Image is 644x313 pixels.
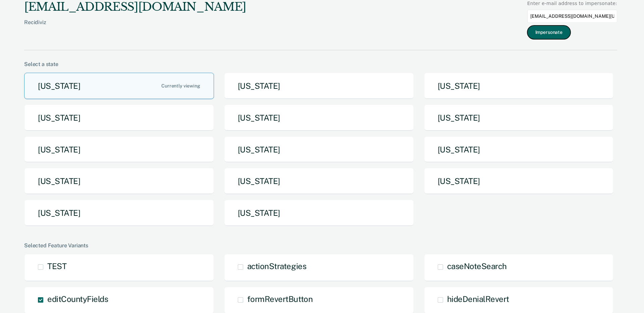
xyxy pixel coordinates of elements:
[47,294,108,304] span: editCountyFields
[447,261,507,271] span: caseNoteSearch
[247,261,306,271] span: actionStrategies
[24,19,246,36] div: Recidiviz
[24,242,617,249] div: Selected Feature Variants
[424,105,614,131] button: [US_STATE]
[424,73,614,99] button: [US_STATE]
[527,25,571,39] button: Impersonate
[527,10,617,23] input: Enter an email to impersonate...
[224,105,414,131] button: [US_STATE]
[24,200,214,226] button: [US_STATE]
[247,294,313,304] span: formRevertButton
[424,136,614,163] button: [US_STATE]
[24,168,214,194] button: [US_STATE]
[24,73,214,99] button: [US_STATE]
[24,105,214,131] button: [US_STATE]
[424,168,614,194] button: [US_STATE]
[47,261,66,271] span: TEST
[24,61,617,67] div: Select a state
[224,136,414,163] button: [US_STATE]
[224,168,414,194] button: [US_STATE]
[24,136,214,163] button: [US_STATE]
[447,294,509,304] span: hideDenialRevert
[224,200,414,226] button: [US_STATE]
[224,73,414,99] button: [US_STATE]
